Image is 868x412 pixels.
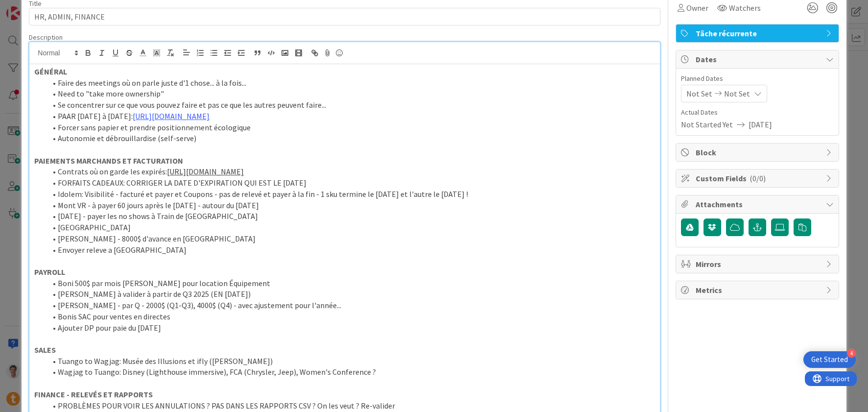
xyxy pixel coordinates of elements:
[696,198,821,210] span: Attachments
[46,111,655,122] li: PAAR [DATE] à [DATE]:
[46,278,655,289] li: Boni 500$ par mois [PERSON_NAME] pour location Équipement
[686,2,708,14] span: Owner
[34,156,183,166] strong: PAIEMENTS MARCHANDS ET FACTURATION
[729,2,761,14] span: Watchers
[167,167,244,176] a: [URL][DOMAIN_NAME]
[46,77,655,89] li: Faire des meetings où on parle juste d'1 chose... à la fois...
[681,119,733,130] span: Not Started Yet
[29,33,63,42] span: Description
[46,222,655,233] li: [GEOGRAPHIC_DATA]
[46,133,655,144] li: Autonomie et débrouillardise (self-serve)
[46,311,655,322] li: Bonis SAC pour ventes en directes
[46,233,655,244] li: [PERSON_NAME] - 8000$ d'avance en [GEOGRAPHIC_DATA]
[749,119,772,130] span: [DATE]
[46,177,655,189] li: FORFAITS CADEAUX: CORRIGER LA DATE D'EXPIRATION QUI EST LE [DATE]
[696,284,821,296] span: Metrics
[681,107,834,118] span: Actual Dates
[750,173,766,183] span: ( 0/0 )
[46,189,655,200] li: Idolem: Visibilité - facturé et payer et Coupons - pas de relevé et payer à la fin - 1 sku termin...
[696,258,821,270] span: Mirrors
[46,289,655,300] li: [PERSON_NAME] à valider à partir de Q3 2025 (EN [DATE])
[803,351,856,368] div: Open Get Started checklist, remaining modules: 4
[847,349,856,358] div: 4
[34,345,56,355] strong: SALES
[34,67,67,76] strong: GÉNÉRAL
[34,389,153,399] strong: FINANCE - RELEVÉS ET RAPPORTS
[46,366,655,378] li: Wagjag to Tuango: Disney (Lighthouse immersive), FCA (Chrysler, Jeep), Women's Conference ?
[46,400,655,412] li: PROBLÈMES POUR VOIR LES ANNULATIONS ? PAS DANS LES RAPPORTS CSV ? On les veut ? Re-valider
[686,88,712,99] span: Not Set
[46,99,655,111] li: Se concentrer sur ce que vous pouvez faire et pas ce que les autres peuvent faire...
[58,167,167,176] span: Contrats où on garde les expirés:
[696,27,821,39] span: Tâche récurrente
[696,146,821,158] span: Block
[133,111,210,121] a: [URL][DOMAIN_NAME]
[696,172,821,184] span: Custom Fields
[46,200,655,211] li: Mont VR - à payer 60 jours après le [DATE] - autour du [DATE]
[46,244,655,256] li: Envoyer releve a [GEOGRAPHIC_DATA]
[29,8,660,25] input: type card name here...
[46,122,655,133] li: Forcer sans papier et prendre positionnement écologique
[46,322,655,334] li: Ajouter DP pour paie du [DATE]
[696,53,821,65] span: Dates
[811,355,848,364] div: Get Started
[46,88,655,99] li: Need to "take more ownership"
[681,73,834,84] span: Planned Dates
[46,211,655,222] li: [DATE] - payer les no shows à Train de [GEOGRAPHIC_DATA]
[46,300,655,311] li: [PERSON_NAME] - par Q - 2000$ (Q1-Q3), 4000$ (Q4) - avec ajustement pour l'année...
[46,356,655,367] li: Tuango to Wagjag: Musée des Illusions et ifly ([PERSON_NAME])
[34,267,65,277] strong: PAYROLL
[21,1,45,13] span: Support
[724,88,750,99] span: Not Set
